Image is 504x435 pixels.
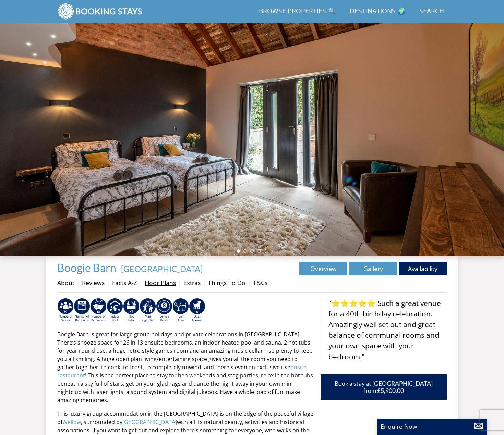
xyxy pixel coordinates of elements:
a: Extras [183,278,201,287]
a: Boogie Barn [57,261,118,274]
img: t2ULPJ0AAAAASUVORK5CYII= [107,298,123,323]
a: Floor Plans [145,278,176,287]
img: BookingStays [57,3,143,20]
p: Enquire Now [381,422,483,431]
a: Things To Do [208,278,245,287]
span: - [118,264,203,274]
img: AD_4nXdrZMsjcYNLGsKuA84hRzvIbesVCpXJ0qqnwZoX5ch9Zjv73tWe4fnFRs2gJ9dSiUubhZXckSJX_mqrZBmYExREIfryF... [156,298,172,323]
a: onsite restaurant [57,363,307,379]
a: Availability [399,262,447,275]
a: Wellow [62,418,81,426]
img: AD_4nXcew-S3Hj2CtwYal5e0cReEkQr5T-_4d6gXrBODl5Yf4flAkI5jKYHJGEskT379upyLHmamznc4iiocxkvD6F5u1lePi... [74,298,90,323]
img: AD_4nXeXKMGNQXYShWO88AAsfLf0dnpDz1AQtkzBSTvXfyhYyrIrgKRp-6xpNfQDSPzMNqtJsBafU8P4iXqd_x8fOwkBUpMyT... [123,298,140,323]
span: Boogie Barn [57,261,116,274]
p: Boogie Barn is great for large group holidays and private celebrations in [GEOGRAPHIC_DATA]. Ther... [57,330,315,404]
img: AD_4nXedjAfRDOI8674Tmc88ZGG0XTOMc0SCbAoUNsZxsDsl46sRR4hTv0ACdFBRviPaO18qA-X-rA6-XnPyJEsrxmWb6Mxmz... [140,298,156,323]
a: T&Cs [253,278,267,287]
a: About [57,278,74,287]
a: Search [417,4,447,19]
a: [GEOGRAPHIC_DATA] [122,418,177,426]
a: Reviews [82,278,105,287]
a: Destinations 🌍 [347,4,408,19]
img: AD_4nXf0cVrKUD6Ivpf92jhNE1qwAzh-T96B1ZATnNG8CC6GhVDJi2v7o3XxnDGWlu9B8Y-aqG7XODC46qblOnKzs7AR7Jpd7... [57,298,74,323]
a: Gallery [349,262,397,275]
img: AD_4nXch0wl_eAN-18swiGi7xjTEB8D9_R8KKTxEFOMmXvHtkjvXVqxka7AP3oNzBoQzy0mcE855aU69hMrC4kQj9MYQAknh_... [90,298,107,323]
img: AD_4nXenrpR1u9Vf4n_0__QjbX1jZMIDbaN_FBJNKweTVwrwxiWkV4B7zAezDsESgfnxIg586gONyuI_JJw1u1PACtY5SRNqj... [189,298,205,323]
img: AD_4nXeUnLxUhQNc083Qf4a-s6eVLjX_ttZlBxbnREhztiZs1eT9moZ8e5Fzbx9LK6K9BfRdyv0AlCtKptkJvtknTFvAhI3RM... [172,298,189,323]
blockquote: "⭐⭐⭐⭐⭐ Such a great venue for a 40th birthday celebration. Amazingly well set out and great balan... [321,298,447,362]
a: Browse Properties 🔍 [256,4,339,19]
a: [GEOGRAPHIC_DATA] [121,264,203,274]
a: Book a stay at [GEOGRAPHIC_DATA] from £5,900.00 [321,374,447,400]
a: Overview [299,262,347,275]
a: Facts A-Z [112,278,137,287]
